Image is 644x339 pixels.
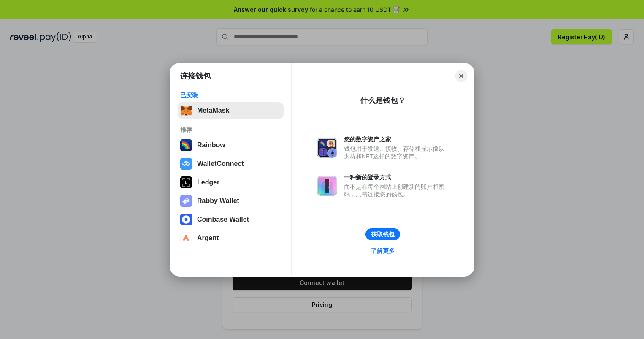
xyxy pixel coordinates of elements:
img: svg+xml,%3Csvg%20xmlns%3D%22http%3A%2F%2Fwww.w3.org%2F2000%2Fsvg%22%20fill%3D%22none%22%20viewBox... [317,176,337,196]
div: Rainbow [197,141,225,149]
div: MetaMask [197,107,229,114]
button: Rabby Wallet [178,193,284,209]
img: svg+xml,%3Csvg%20width%3D%2228%22%20height%3D%2228%22%20viewBox%3D%220%200%2028%2028%22%20fill%3D... [180,214,192,225]
button: WalletConnect [178,155,284,172]
div: 推荐 [180,126,281,133]
img: svg+xml,%3Csvg%20width%3D%2228%22%20height%3D%2228%22%20viewBox%3D%220%200%2028%2028%22%20fill%3D... [180,232,192,244]
div: 获取钱包 [371,231,395,238]
img: svg+xml,%3Csvg%20width%3D%2228%22%20height%3D%2228%22%20viewBox%3D%220%200%2028%2028%22%20fill%3D... [180,158,192,170]
img: svg+xml,%3Csvg%20xmlns%3D%22http%3A%2F%2Fwww.w3.org%2F2000%2Fsvg%22%20width%3D%2228%22%20height%3... [180,176,192,188]
div: WalletConnect [197,160,244,168]
div: 而不是在每个网站上创建新的账户和密码，只需连接您的钱包。 [344,183,449,198]
button: Rainbow [178,137,284,154]
img: svg+xml,%3Csvg%20xmlns%3D%22http%3A%2F%2Fwww.w3.org%2F2000%2Fsvg%22%20fill%3D%22none%22%20viewBox... [317,138,337,158]
div: Ledger [197,179,219,186]
img: svg+xml,%3Csvg%20width%3D%22120%22%20height%3D%22120%22%20viewBox%3D%220%200%20120%20120%22%20fil... [180,139,192,151]
div: Argent [197,234,219,242]
div: 什么是钱包？ [360,95,406,106]
div: 一种新的登录方式 [344,174,449,181]
button: Coinbase Wallet [178,211,284,228]
a: 了解更多 [366,245,400,256]
div: 了解更多 [371,247,395,255]
button: Ledger [178,174,284,191]
div: Coinbase Wallet [197,216,249,223]
div: 您的数字资产之家 [344,136,449,143]
button: Close [455,70,467,82]
h1: 连接钱包 [180,71,211,81]
div: Rabby Wallet [197,197,239,205]
button: MetaMask [178,102,284,119]
button: Argent [178,230,284,247]
div: 钱包用于发送、接收、存储和显示像以太坊和NFT这样的数字资产。 [344,145,449,160]
button: 获取钱包 [365,228,400,240]
img: svg+xml,%3Csvg%20fill%3D%22none%22%20height%3D%2233%22%20viewBox%3D%220%200%2035%2033%22%20width%... [180,105,192,117]
img: svg+xml,%3Csvg%20xmlns%3D%22http%3A%2F%2Fwww.w3.org%2F2000%2Fsvg%22%20fill%3D%22none%22%20viewBox... [180,195,192,207]
div: 已安装 [180,91,281,99]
